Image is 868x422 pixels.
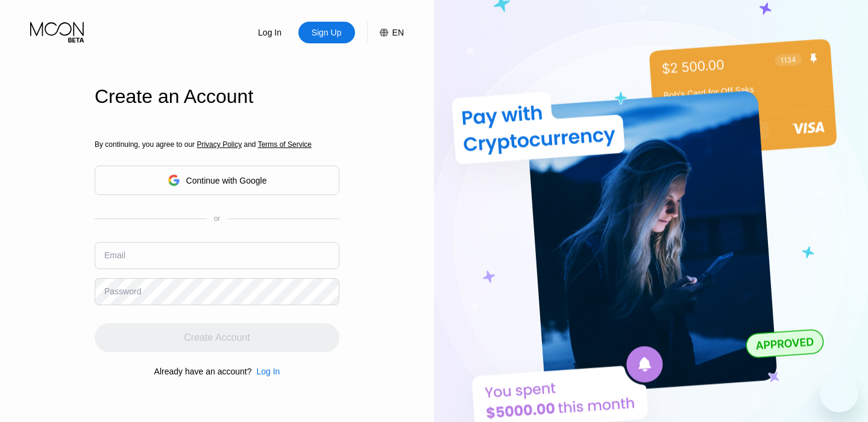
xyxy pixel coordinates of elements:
[298,22,355,43] div: Sign Up
[104,250,125,260] div: Email
[197,140,242,149] span: Privacy Policy
[258,140,312,149] span: Terms of Service
[95,140,339,149] div: By continuing, you agree to our
[392,28,404,37] div: EN
[256,367,280,376] div: Log In
[95,85,339,108] div: Create an Account
[242,22,298,43] div: Log In
[251,367,280,376] div: Log In
[154,367,252,376] div: Already have an account?
[214,214,221,223] div: or
[104,287,141,296] div: Password
[257,26,283,39] div: Log In
[242,140,258,149] span: and
[186,176,267,185] div: Continue with Google
[820,374,858,412] iframe: Button to launch messaging window
[95,166,339,195] div: Continue with Google
[310,26,343,39] div: Sign Up
[367,22,404,43] div: EN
